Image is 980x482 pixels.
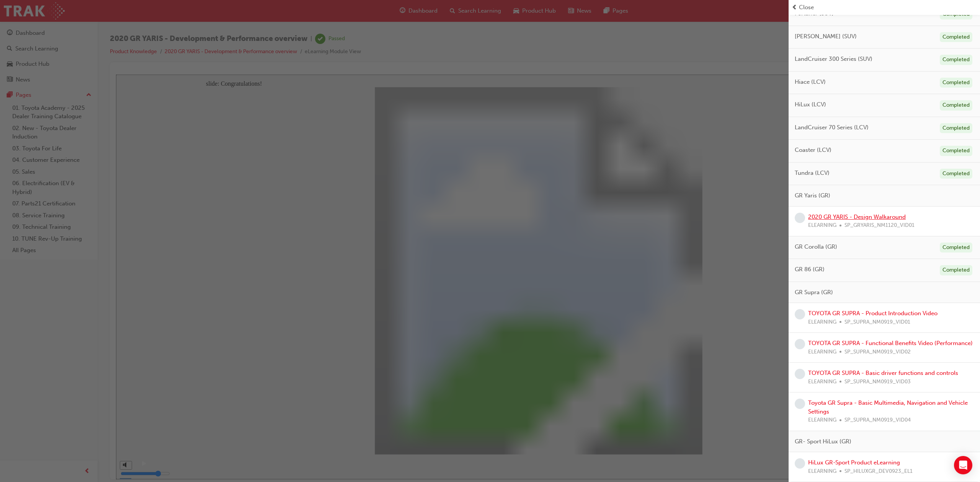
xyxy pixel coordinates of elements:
[808,399,968,415] a: Toyota GR Supra - Basic Multimedia, Navigation and Vehicle Settings
[795,437,851,446] span: GR- Sport HiLux (GR)
[844,467,913,476] span: SP_HILUXGR_DEV0923_EL1
[940,265,972,275] div: Completed
[954,456,972,474] div: Open Intercom Messenger
[795,309,805,319] span: learningRecordVerb_NONE-icon
[808,416,836,425] span: ELEARNING
[795,78,826,86] span: Hiace (LCV)
[4,386,16,395] button: volume
[795,169,830,177] span: Tundra (LCV)
[808,310,938,317] a: TOYOTA GR SUPRA - Product Introduction Video
[940,100,972,111] div: Completed
[795,213,805,223] span: learningRecordVerb_NONE-icon
[795,458,805,469] span: learningRecordVerb_NONE-icon
[844,416,911,425] span: SP_SUPRA_NM0919_VID04
[795,399,805,409] span: learningRecordVerb_NONE-icon
[940,32,972,42] div: Completed
[795,288,833,297] span: GR Supra (GR)
[792,3,797,12] span: prev-icon
[940,55,972,65] div: Completed
[940,169,972,179] div: Completed
[844,221,915,230] span: SP_GRYARIS_NM1120_VID01
[844,348,911,357] span: SP_SUPRA_NM0919_VID02
[795,243,837,251] span: GR Corolla (GR)
[940,243,972,253] div: Completed
[795,191,830,200] span: GR Yaris (GR)
[844,318,910,327] span: SP_SUPRA_NM0919_VID01
[795,32,857,41] span: [PERSON_NAME] (SUV)
[808,221,836,230] span: ELEARNING
[940,78,972,88] div: Completed
[844,378,911,386] span: SP_SUPRA_NM0919_VID03
[808,318,836,327] span: ELEARNING
[825,387,842,398] button: submit
[807,380,842,405] nav: slide navigation
[808,213,906,220] a: 2020 GR YARIS - Design Walkaround
[795,339,805,349] span: learningRecordVerb_NONE-icon
[795,146,831,155] span: Coaster (LCV)
[795,369,805,379] span: learningRecordVerb_NONE-icon
[5,396,54,402] input: volume
[795,100,826,109] span: HiLux (LCV)
[808,378,836,386] span: ELEARNING
[795,265,825,274] span: GR 86 (GR)
[19,380,803,405] div: playback controls
[808,348,836,357] span: ELEARNING
[940,146,972,156] div: Completed
[940,123,972,134] div: Completed
[792,3,977,12] button: prev-iconClose
[808,459,900,466] a: HiLux GR-Sport Product eLearning
[791,387,803,398] button: replay
[808,370,958,376] a: TOYOTA GR SUPRA - Basic driver functions and controls
[4,380,15,405] div: misc controls
[808,340,973,347] a: TOYOTA GR SUPRA - Functional Benefits Video (Performance)
[19,386,32,399] button: play/pause
[799,3,814,12] span: Close
[795,55,872,64] span: LandCruiser 300 Series (SUV)
[795,123,869,132] span: LandCruiser 70 Series (LCV)
[808,467,836,476] span: ELEARNING
[807,387,821,398] button: previous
